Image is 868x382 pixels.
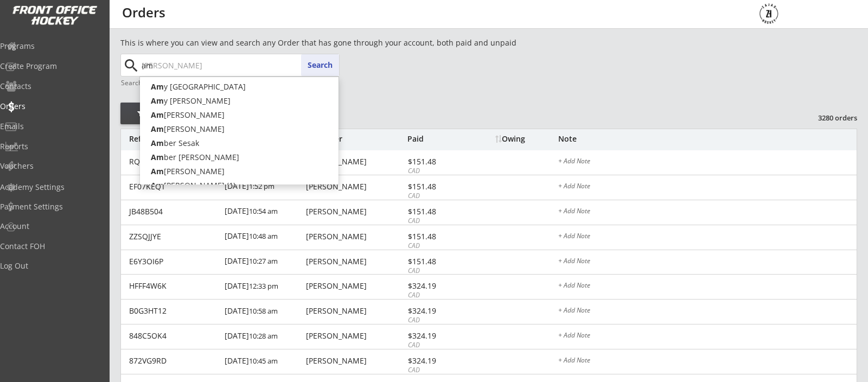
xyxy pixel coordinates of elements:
div: Owing [495,135,558,143]
div: [DATE] [225,324,303,349]
div: [DATE] [225,275,303,299]
div: Search by [121,79,152,86]
div: + Add Note [558,208,857,217]
div: CAD [408,316,466,325]
strong: Am [151,152,164,162]
div: 872VG9RD [129,357,218,365]
div: RQ5ZG0IC [129,158,218,165]
div: + Add Note [558,307,857,316]
div: $151.48 [408,158,466,165]
div: + Add Note [558,332,857,341]
div: [DATE] [225,250,303,275]
div: [PERSON_NAME] [306,158,405,165]
div: Organizer [306,135,405,143]
div: [PERSON_NAME] [306,258,405,265]
div: CAD [408,266,466,276]
div: $151.48 [408,233,466,240]
div: $151.48 [408,258,466,265]
div: EF07KEQT [129,183,218,190]
div: Paid [407,135,466,143]
strong: Am [151,81,164,92]
p: [PERSON_NAME] [140,164,339,179]
div: 3280 orders [801,113,857,123]
strong: Am [151,138,164,148]
div: CAD [408,291,466,300]
div: + Add Note [558,357,857,366]
strong: Am [151,166,164,176]
font: 10:27 am [249,256,278,266]
div: CAD [408,241,466,251]
div: [PERSON_NAME] [306,208,405,215]
div: $324.19 [408,357,466,365]
div: [DATE] [225,175,303,200]
div: $151.48 [408,208,466,215]
div: 848C5OK4 [129,332,218,340]
strong: Am [151,124,164,134]
div: CAD [408,341,466,350]
div: This is where you can view and search any Order that has gone through your account, both paid and... [120,37,578,48]
div: $324.19 [408,307,466,315]
div: CAD [408,192,466,201]
font: 12:33 pm [249,281,278,291]
font: 10:58 am [249,306,278,316]
font: 1:52 pm [249,181,275,191]
div: Filter [120,109,182,119]
strong: Am [151,110,164,120]
font: 10:54 am [249,206,278,216]
font: 10:48 am [249,231,278,241]
button: Search [301,54,339,76]
font: 10:45 am [249,356,278,366]
div: [PERSON_NAME] [306,332,405,340]
p: y [PERSON_NAME] [140,94,339,108]
p: ber Sesak [140,136,339,150]
p: [PERSON_NAME] [140,108,339,122]
p: [PERSON_NAME] (1) [140,179,339,193]
div: [DATE] [225,300,303,324]
button: search [122,57,140,74]
div: $151.48 [408,183,466,190]
div: [DATE] [225,200,303,225]
div: JB48B504 [129,208,218,215]
strong: Am [151,180,164,190]
strong: Am [151,95,164,106]
font: 10:28 am [249,331,278,341]
div: [PERSON_NAME] [306,282,405,290]
div: CAD [408,217,466,226]
input: Start typing name... [139,54,339,76]
div: E6Y3OI6P [129,258,218,265]
div: Note [558,135,857,143]
div: Reference # [129,135,218,143]
div: [DATE] [225,349,303,374]
div: [PERSON_NAME] [306,307,405,315]
div: CAD [408,366,466,375]
div: CAD [408,167,466,176]
div: ZZSQJJYE [129,233,218,240]
p: ber [PERSON_NAME] [140,150,339,164]
div: [PERSON_NAME] [306,183,405,190]
div: [PERSON_NAME] [306,233,405,240]
p: [PERSON_NAME] [140,122,339,136]
div: [PERSON_NAME] [306,357,405,365]
div: $324.19 [408,332,466,340]
div: HFFF4W6K [129,282,218,290]
div: + Add Note [558,282,857,291]
div: + Add Note [558,158,857,167]
div: [DATE] [225,225,303,250]
div: $324.19 [408,282,466,290]
div: + Add Note [558,233,857,241]
div: B0G3HT12 [129,307,218,315]
div: + Add Note [558,258,857,266]
div: + Add Note [558,183,857,192]
p: y [GEOGRAPHIC_DATA] [140,80,339,94]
